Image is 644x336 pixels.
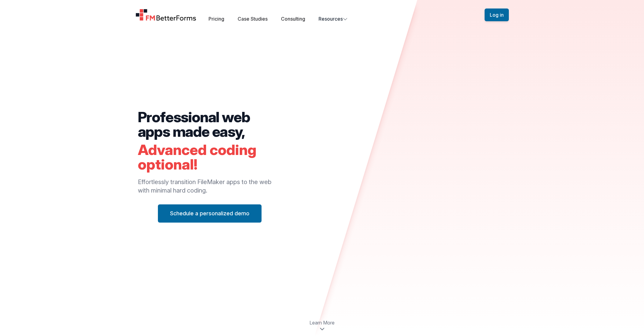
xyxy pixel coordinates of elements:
h2: Professional web apps made easy, [138,110,282,139]
button: Log in [485,8,509,21]
a: Pricing [209,16,224,22]
p: Effortlessly transition FileMaker apps to the web with minimal hard coding. [138,178,282,195]
a: Case Studies [238,16,268,22]
button: Resources [319,15,348,22]
h2: Advanced coding optional! [138,143,282,172]
a: Home [135,9,197,21]
span: Learn More [309,319,335,326]
button: Schedule a personalized demo [158,204,262,223]
a: Consulting [281,16,305,22]
nav: Global [128,7,516,22]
